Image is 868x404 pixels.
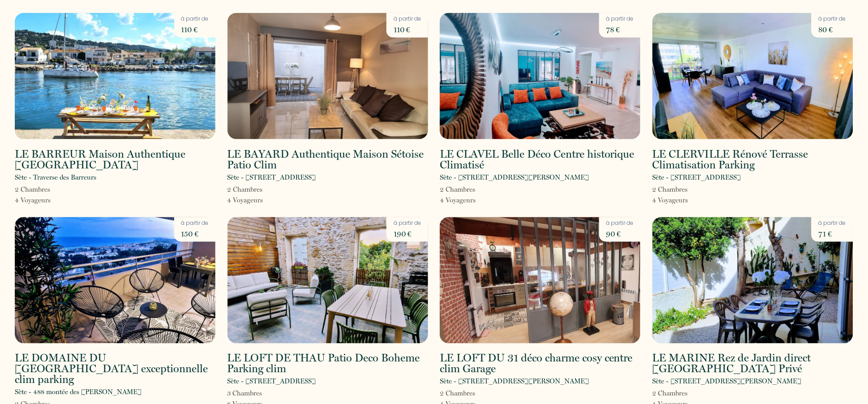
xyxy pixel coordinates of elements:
[819,23,846,36] p: 80 €
[653,172,741,183] p: Sète - [STREET_ADDRESS]
[228,195,263,206] p: 4 Voyageur
[261,196,263,204] span: s
[653,388,688,399] p: 2 Chambre
[685,390,688,398] span: s
[394,15,421,23] p: à partir de
[228,13,428,139] img: rental-image
[819,15,846,23] p: à partir de
[394,219,421,228] p: à partir de
[606,23,634,36] p: 78 €
[653,149,853,170] h2: LE CLERVILLE Rénové Terrasse Climatisation Parking
[228,353,428,374] h2: LE LOFT DE THAU Patio Deco Boheme Parking clim
[819,228,846,240] p: 71 €
[653,376,802,387] p: Sète - [STREET_ADDRESS][PERSON_NAME]
[819,219,846,228] p: à partir de
[394,228,421,240] p: 190 €
[47,185,50,193] span: s
[653,195,688,206] p: 4 Voyageur
[15,172,96,183] p: Sète - Traverse des Barreurs
[15,353,215,385] h2: LE DOMAINE DU [GEOGRAPHIC_DATA] exceptionnelle clim parking
[228,149,428,170] h2: LE BAYARD Authentique Maison Sétoise Patio Clim
[606,219,634,228] p: à partir de
[15,184,51,195] p: 2 Chambre
[606,228,634,240] p: 90 €
[260,185,263,193] span: s
[473,196,476,204] span: s
[440,388,476,399] p: 2 Chambre
[48,196,51,204] span: s
[440,217,640,344] img: rental-image
[440,13,640,139] img: rental-image
[260,390,262,398] span: s
[228,172,316,183] p: Sète - [STREET_ADDRESS]
[394,23,421,36] p: 110 €
[686,196,688,204] span: s
[653,217,853,344] img: rental-image
[228,376,316,387] p: Sète - [STREET_ADDRESS]
[653,13,853,139] img: rental-image
[653,353,853,374] h2: LE MARINE Rez de Jardin direct [GEOGRAPHIC_DATA] Privé
[181,15,209,23] p: à partir de
[440,184,476,195] p: 2 Chambre
[228,217,428,344] img: rental-image
[473,185,475,193] span: s
[473,390,475,398] span: s
[606,15,634,23] p: à partir de
[15,195,51,206] p: 4 Voyageur
[15,387,142,398] p: Sète - 488 montée des [PERSON_NAME]
[181,219,209,228] p: à partir de
[181,228,209,240] p: 150 €
[440,353,640,374] h2: LE LOFT DU 31 déco charme cosy centre clim Garage
[181,23,209,36] p: 110 €
[228,388,263,399] p: 3 Chambre
[15,149,215,170] h2: LE BARREUR Maison Authentique [GEOGRAPHIC_DATA]
[685,185,688,193] span: s
[440,195,476,206] p: 4 Voyageur
[440,172,589,183] p: Sète - [STREET_ADDRESS][PERSON_NAME]
[440,376,589,387] p: Sète - [STREET_ADDRESS][PERSON_NAME]
[440,149,640,170] h2: LE CLAVEL Belle Déco Centre historique Climatisé
[228,184,263,195] p: 2 Chambre
[15,13,215,139] img: rental-image
[15,217,215,344] img: rental-image
[653,184,688,195] p: 2 Chambre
